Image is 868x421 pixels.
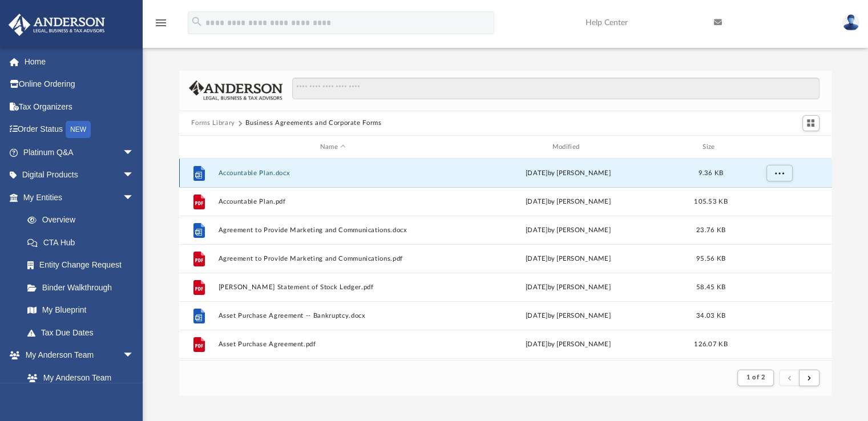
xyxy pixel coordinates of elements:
span: 23.76 KB [696,227,725,233]
span: arrow_drop_down [123,164,146,187]
i: search [191,15,203,28]
a: My Blueprint [16,299,146,322]
div: [DATE] by [PERSON_NAME] [453,339,683,350]
a: Platinum Q&Aarrow_drop_down [8,141,151,164]
a: Digital Productsarrow_drop_down [8,164,151,187]
a: Tax Organizers [8,95,151,118]
input: Search files and folders [292,78,819,99]
button: Agreement to Provide Marketing and Communications.docx [218,226,448,234]
button: Forms Library [191,118,235,128]
span: 58.45 KB [696,284,725,290]
span: arrow_drop_down [123,344,146,367]
a: Tax Due Dates [16,321,151,344]
button: Agreement to Provide Marketing and Communications.pdf [218,255,448,262]
span: 95.56 KB [696,256,725,262]
button: Asset Purchase Agreement.pdf [218,341,448,348]
i: menu [154,16,168,30]
div: id [184,142,212,152]
a: Overview [16,209,151,232]
button: [PERSON_NAME] Statement of Stock Ledger.pdf [218,284,448,291]
a: My Anderson Teamarrow_drop_down [8,344,146,367]
a: Order StatusNEW [8,118,151,141]
button: Asset Purchase Agreement -- Bankruptcy.docx [218,312,448,319]
div: NEW [66,121,91,138]
span: 105.53 KB [694,199,727,205]
div: Name [217,142,447,152]
span: 34.03 KB [696,313,725,319]
div: grid [179,159,832,360]
span: 9.36 KB [698,170,723,176]
a: menu [154,22,168,30]
a: Home [8,50,151,73]
img: User Pic [842,14,859,31]
div: [DATE] by [PERSON_NAME] [453,311,683,321]
div: Modified [453,142,683,152]
img: Anderson Advisors Platinum Portal [5,14,108,36]
a: Binder Walkthrough [16,276,151,299]
span: arrow_drop_down [123,141,146,164]
button: Accountable Plan.pdf [218,198,448,205]
span: 126.07 KB [694,341,727,347]
button: More options [766,165,792,182]
div: [DATE] by [PERSON_NAME] [453,254,683,264]
button: Switch to Grid View [802,115,819,131]
button: Accountable Plan.docx [218,169,448,177]
button: 1 of 2 [737,370,773,386]
a: My Entitiesarrow_drop_down [8,186,151,209]
span: 1 of 2 [746,374,765,380]
div: Size [688,142,733,152]
div: [DATE] by [PERSON_NAME] [453,197,683,207]
a: My Anderson Team [16,366,140,389]
div: [DATE] by [PERSON_NAME] [453,282,683,293]
div: id [738,142,818,152]
div: [DATE] by [PERSON_NAME] [453,225,683,236]
a: Online Ordering [8,73,151,96]
span: arrow_drop_down [123,186,146,209]
a: Entity Change Request [16,254,151,277]
div: [DATE] by [PERSON_NAME] [453,168,683,179]
a: CTA Hub [16,231,151,254]
button: Business Agreements and Corporate Forms [245,118,381,128]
